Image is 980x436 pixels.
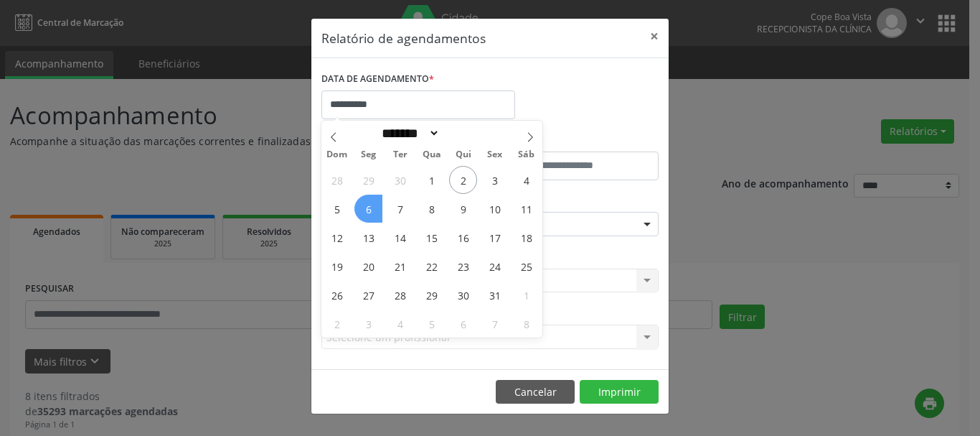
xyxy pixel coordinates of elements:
[386,252,414,280] span: Outubro 21, 2025
[481,223,509,251] span: Outubro 17, 2025
[449,166,477,194] span: Outubro 2, 2025
[386,310,414,338] span: Novembro 4, 2025
[354,195,382,223] span: Outubro 6, 2025
[323,166,351,194] span: Setembro 28, 2025
[323,223,351,251] span: Outubro 12, 2025
[481,195,509,223] span: Outubro 10, 2025
[418,310,446,338] span: Novembro 5, 2025
[353,150,385,159] span: Seg
[449,281,477,309] span: Outubro 30, 2025
[449,252,477,280] span: Outubro 23, 2025
[496,380,575,404] button: Cancelar
[386,166,414,194] span: Setembro 30, 2025
[494,129,659,152] label: ATÉ
[418,281,446,309] span: Outubro 29, 2025
[323,252,351,280] span: Outubro 19, 2025
[512,223,540,251] span: Outubro 18, 2025
[354,310,382,338] span: Novembro 3, 2025
[481,252,509,280] span: Outubro 24, 2025
[449,195,477,223] span: Outubro 9, 2025
[481,281,509,309] span: Outubro 31, 2025
[512,310,540,338] span: Novembro 8, 2025
[511,150,542,159] span: Sáb
[440,126,487,141] input: Year
[481,166,509,194] span: Outubro 3, 2025
[323,281,351,309] span: Outubro 26, 2025
[323,310,351,338] span: Novembro 2, 2025
[449,310,477,338] span: Novembro 6, 2025
[479,150,511,159] span: Sex
[385,150,416,159] span: Ter
[321,150,353,159] span: Dom
[323,195,351,223] span: Outubro 5, 2025
[640,19,669,54] button: Close
[580,380,659,404] button: Imprimir
[418,223,446,251] span: Outubro 15, 2025
[354,252,382,280] span: Outubro 20, 2025
[449,223,477,251] span: Outubro 16, 2025
[418,166,446,194] span: Outubro 1, 2025
[386,195,414,223] span: Outubro 7, 2025
[377,126,440,141] select: Month
[512,195,540,223] span: Outubro 11, 2025
[418,252,446,280] span: Outubro 22, 2025
[481,310,509,338] span: Novembro 7, 2025
[354,281,382,309] span: Outubro 27, 2025
[386,281,414,309] span: Outubro 28, 2025
[354,166,382,194] span: Setembro 29, 2025
[418,195,446,223] span: Outubro 8, 2025
[354,223,382,251] span: Outubro 13, 2025
[512,281,540,309] span: Novembro 1, 2025
[448,150,479,159] span: Qui
[416,150,448,159] span: Qua
[386,223,414,251] span: Outubro 14, 2025
[512,252,540,280] span: Outubro 25, 2025
[512,166,540,194] span: Outubro 4, 2025
[321,68,434,91] label: DATA DE AGENDAMENTO
[321,29,486,47] h5: Relatório de agendamentos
